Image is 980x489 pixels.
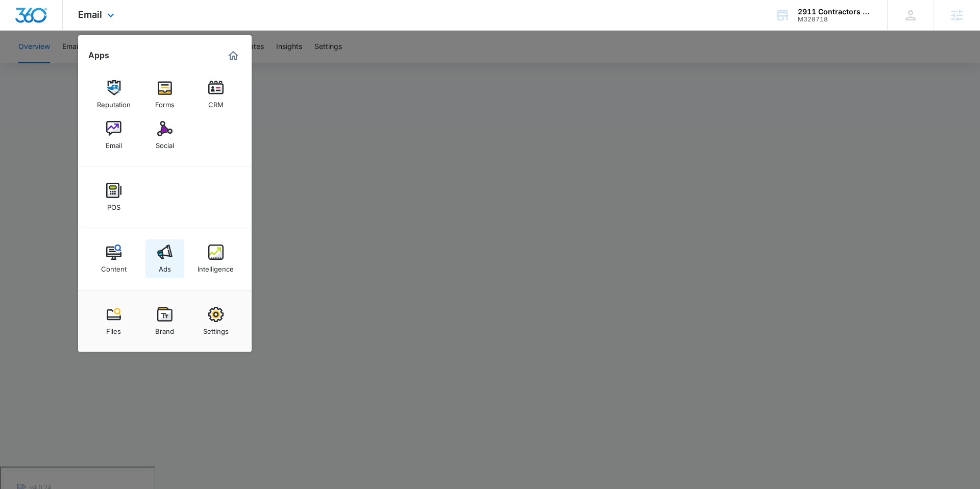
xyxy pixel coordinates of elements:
div: Domain: [DOMAIN_NAME] [27,27,112,35]
a: Marketing 360® Dashboard [225,47,241,64]
div: POS [107,198,120,211]
a: Ads [145,239,184,278]
div: v 4.0.24 [29,16,50,25]
div: Email [106,136,122,150]
a: Brand [145,302,184,340]
div: Files [106,322,121,335]
a: CRM [197,75,235,114]
div: Reputation [97,95,131,109]
div: Domain Overview [39,60,91,67]
div: Content [101,260,127,273]
div: Social [156,136,174,150]
img: tab_domain_overview_orange.svg [28,59,36,67]
a: POS [94,178,133,216]
div: account id [798,16,872,23]
div: Brand [155,322,174,335]
a: Reputation [94,75,133,114]
a: Forms [145,75,184,114]
img: tab_keywords_by_traffic_grey.svg [102,59,110,67]
span: Email [78,9,102,20]
div: account name [798,8,872,16]
a: Files [94,302,133,340]
a: Email [94,116,133,155]
a: Intelligence [197,239,235,278]
div: Forms [155,95,175,109]
div: Intelligence [198,260,234,273]
a: Content [94,239,133,278]
h2: Apps [88,51,109,60]
img: logo_orange.svg [16,16,24,25]
a: Social [145,116,184,155]
div: Ads [159,260,171,273]
img: website_grey.svg [16,27,24,35]
div: Settings [203,322,229,335]
a: Settings [197,302,235,340]
div: CRM [208,95,224,109]
div: Keywords by Traffic [113,60,172,67]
